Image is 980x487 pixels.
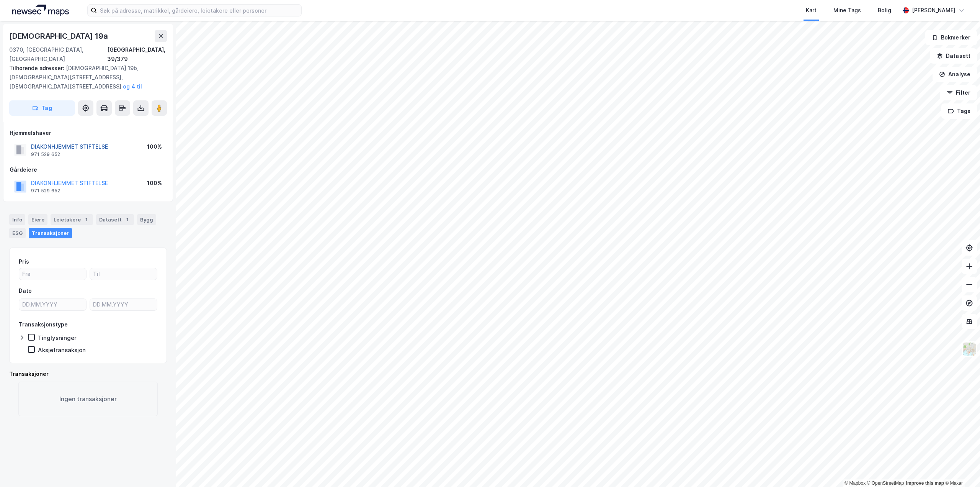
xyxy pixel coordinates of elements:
[19,268,86,280] input: Fra
[9,100,75,116] button: Tag
[9,45,107,64] div: 0370, [GEOGRAPHIC_DATA], [GEOGRAPHIC_DATA]
[925,30,977,45] button: Bokmerker
[9,30,109,42] div: [DEMOGRAPHIC_DATA] 19a
[10,128,167,138] div: Hjemmelshaver
[844,480,866,486] a: Mapbox
[942,450,980,487] div: Kontrollprogram for chat
[12,5,69,16] img: logo.a4113a55bc3d86da70a041830d287a7e.svg
[90,299,157,310] input: DD.MM.YYYY
[9,228,26,238] div: ESG
[28,214,47,225] div: Eiere
[123,216,131,223] div: 1
[940,85,977,100] button: Filter
[96,214,134,225] div: Datasett
[9,214,25,225] div: Info
[31,151,60,157] div: 971 529 652
[19,286,32,295] div: Dato
[933,67,977,82] button: Analyse
[878,6,891,15] div: Bolig
[147,179,162,188] div: 100%
[19,257,29,266] div: Pris
[962,342,977,356] img: Z
[29,228,72,238] div: Transaksjoner
[97,5,301,16] input: Søk på adresse, matrikkel, gårdeiere, leietakere eller personer
[38,346,86,354] div: Aksjetransaksjon
[806,6,817,15] div: Kart
[10,165,167,174] div: Gårdeiere
[906,480,944,486] a: Improve this map
[38,334,77,341] div: Tinglysninger
[90,268,157,280] input: Til
[9,369,167,379] div: Transaksjoner
[107,45,167,64] div: [GEOGRAPHIC_DATA], 39/379
[31,188,60,194] div: 971 529 652
[9,64,161,91] div: [DEMOGRAPHIC_DATA] 19b, [DEMOGRAPHIC_DATA][STREET_ADDRESS], [DEMOGRAPHIC_DATA][STREET_ADDRESS]
[942,450,980,487] iframe: Chat Widget
[941,103,977,119] button: Tags
[18,382,158,416] div: Ingen transaksjoner
[137,214,156,225] div: Bygg
[19,299,86,310] input: DD.MM.YYYY
[19,320,68,329] div: Transaksjonstype
[147,142,162,151] div: 100%
[51,214,93,225] div: Leietakere
[82,216,90,223] div: 1
[912,6,955,15] div: [PERSON_NAME]
[9,65,66,71] span: Tilhørende adresser:
[930,48,977,64] button: Datasett
[833,6,861,15] div: Mine Tags
[867,480,904,486] a: OpenStreetMap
